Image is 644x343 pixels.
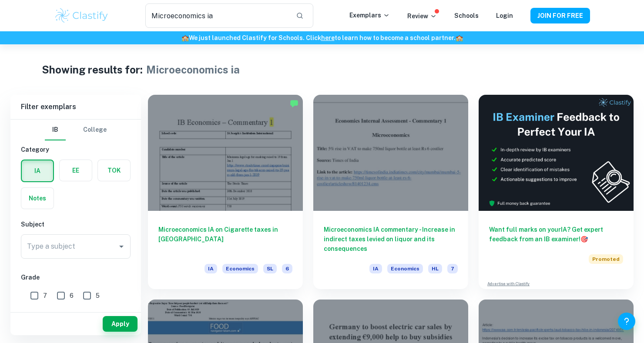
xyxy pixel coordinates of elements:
span: 🏫 [456,34,463,41]
a: Microeconomics IA on Cigarette taxes in [GEOGRAPHIC_DATA]IAEconomicsSL6 [148,95,303,289]
span: 7 [43,291,47,300]
a: here [321,34,335,41]
span: HL [428,264,442,273]
h6: We just launched Clastify for Schools. Click to learn how to become a school partner. [2,33,642,43]
button: College [83,120,107,140]
a: Want full marks on yourIA? Get expert feedback from an IB examiner!PromotedAdvertise with Clastify [479,95,634,289]
span: Economics [222,264,258,273]
a: Login [496,12,513,19]
a: Microeconomics IA commentary - Increase in indirect taxes levied on liquor and its consequencesIA... [313,95,468,289]
input: Search for any exemplars... [145,3,289,28]
button: IA [22,160,53,181]
button: Help and Feedback [618,313,635,330]
span: Economics [387,264,423,273]
div: Filter type choice [45,120,107,140]
button: EE [60,160,92,181]
h1: Microeconomics ia [146,62,240,77]
span: Promoted [589,254,623,264]
span: 6 [70,291,74,300]
button: Apply [103,316,138,332]
h6: Want full marks on your IA ? Get expert feedback from an IB examiner! [489,225,623,244]
h6: Category [21,145,131,154]
span: IA [369,264,382,273]
span: 6 [282,264,292,273]
button: TOK [98,160,130,181]
button: JOIN FOR FREE [530,8,590,23]
h6: Subject [21,220,131,229]
img: Clastify logo [54,7,109,24]
span: SL [263,264,277,273]
span: IA [205,264,217,273]
span: 5 [96,291,100,300]
button: IB [45,120,66,140]
h6: Grade [21,273,131,282]
h1: Showing results for: [42,62,143,77]
span: 🏫 [181,34,189,41]
button: Open [115,240,127,253]
button: Notes [21,188,54,209]
a: Advertise with Clastify [487,281,530,287]
h6: Microeconomics IA on Cigarette taxes in [GEOGRAPHIC_DATA] [158,225,292,253]
img: Thumbnail [479,95,634,211]
p: Review [407,11,437,21]
span: 🎯 [580,236,588,243]
h6: Filter exemplars [10,95,141,119]
img: Marked [290,99,299,108]
span: 7 [447,264,458,273]
p: Exemplars [349,10,390,20]
h6: Microeconomics IA commentary - Increase in indirect taxes levied on liquor and its consequences [324,225,458,253]
a: Schools [454,12,479,19]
